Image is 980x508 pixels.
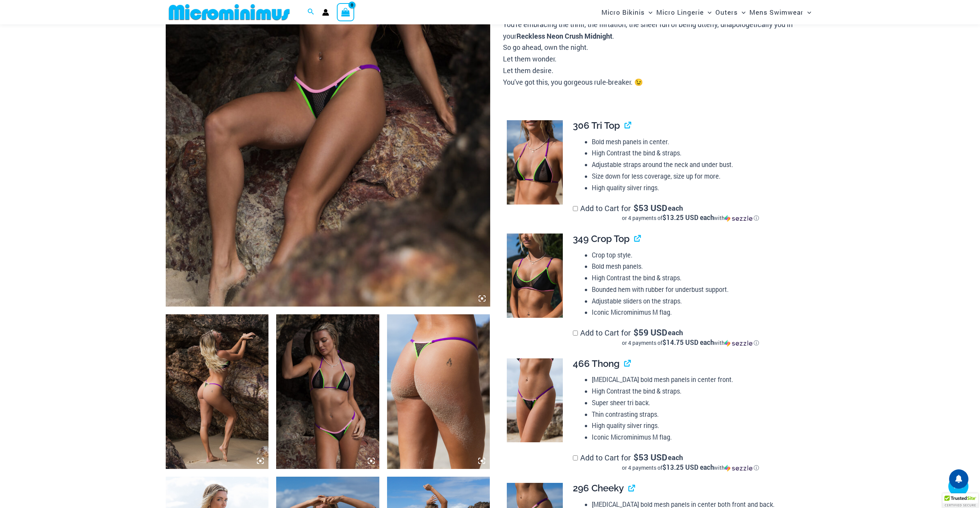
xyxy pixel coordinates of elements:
li: High Contrast the bind & straps. [592,272,808,284]
span: $ [634,327,639,338]
li: Iconic Microminimus M flag. [592,431,808,443]
span: Mens Swimwear [749,2,803,22]
li: Crop top style. [592,249,808,261]
input: Add to Cart for$53 USD eachor 4 payments of$13.25 USD eachwithSezzle Click to learn more about Se... [573,455,578,460]
span: $13.25 USD each [662,463,714,472]
li: Adjustable straps around the neck and under bust. [592,159,808,170]
img: Sezzle [725,340,752,347]
span: 349 Crop Top [573,233,630,244]
li: Bounded hem with rubber for underbust support. [592,284,808,295]
li: High quality silver rings. [592,182,808,194]
li: Bold mesh panels in center. [592,136,808,148]
li: Super sheer tri back. [592,397,808,409]
div: or 4 payments of with [573,464,808,472]
label: Add to Cart for [573,327,808,347]
span: Menu Toggle [738,2,746,22]
a: View Shopping Cart, empty [337,3,355,21]
li: High quality silver rings. [592,420,808,431]
img: Sezzle [725,215,752,222]
li: Size down for less coverage, size up for more. [592,170,808,182]
li: Thin contrasting straps. [592,409,808,420]
label: Add to Cart for [573,452,808,472]
div: TrustedSite Certified [943,493,978,508]
input: Add to Cart for$53 USD eachor 4 payments of$13.25 USD eachwithSezzle Click to learn more about Se... [573,206,578,211]
div: or 4 payments of with [573,339,808,347]
img: Sezzle [725,465,752,472]
li: [MEDICAL_DATA] bold mesh panels in center front. [592,374,808,385]
nav: Site Navigation [598,1,815,23]
span: $ [634,202,639,213]
span: Menu Toggle [803,2,811,22]
img: Reckless Neon Crush Black Neon 306 Tri Top [507,120,563,205]
span: $14.75 USD each [662,338,714,347]
span: each [668,329,683,336]
input: Add to Cart for$59 USD eachor 4 payments of$14.75 USD eachwithSezzle Click to learn more about Se... [573,331,578,336]
span: 466 Thong [573,358,620,369]
img: Reckless Neon Crush Black Neon 466 Thong [507,358,563,443]
img: Reckless Neon Crush Black Neon 306 Tri Top 296 Cheeky [276,314,379,469]
img: Reckless Neon Crush Black Neon 349 Crop Top [507,234,563,318]
span: $13.25 USD each [662,213,714,222]
span: each [668,453,683,461]
a: OutersMenu ToggleMenu Toggle [713,2,747,22]
a: Search icon link [307,7,314,17]
a: Account icon link [322,9,329,16]
img: Reckless Neon Crush Black Neon 349 Crop Top 466 Thong [166,314,269,469]
span: Menu Toggle [645,2,652,22]
span: Micro Bikinis [601,2,645,22]
span: 296 Cheeky [573,482,624,494]
div: or 4 payments of$14.75 USD eachwithSezzle Click to learn more about Sezzle [573,339,808,347]
span: 59 USD [634,329,667,336]
li: Bold mesh panels. [592,261,808,272]
span: Outers [715,2,738,22]
a: Mens SwimwearMenu ToggleMenu Toggle [747,2,813,22]
span: 306 Tri Top [573,120,620,131]
div: or 4 payments of with [573,214,808,222]
li: High Contrast the bind & straps. [592,147,808,159]
li: Adjustable sliders on the straps. [592,295,808,307]
a: Micro BikinisMenu ToggleMenu Toggle [600,2,654,22]
img: MM SHOP LOGO FLAT [166,3,293,21]
span: Micro Lingerie [656,2,704,22]
div: or 4 payments of$13.25 USD eachwithSezzle Click to learn more about Sezzle [573,464,808,472]
span: 53 USD [634,204,667,212]
span: 53 USD [634,453,667,461]
img: Reckless Neon Crush Black Neon 466 Thong [387,314,490,469]
div: or 4 payments of$13.25 USD eachwithSezzle Click to learn more about Sezzle [573,214,808,222]
a: Micro LingerieMenu ToggleMenu Toggle [654,2,713,22]
label: Add to Cart for [573,203,808,222]
span: $ [634,452,639,463]
span: each [668,204,683,212]
li: Iconic Microminimus M flag. [592,307,808,318]
b: Reckless Neon Crush Midnight [516,31,612,41]
span: Menu Toggle [704,2,712,22]
li: High Contrast the bind & straps. [592,385,808,397]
